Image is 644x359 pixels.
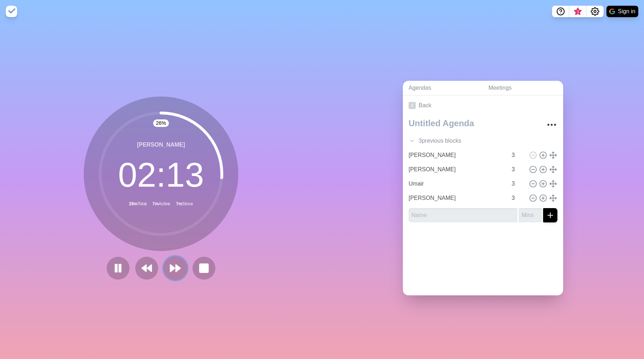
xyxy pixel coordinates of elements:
input: Name [406,162,507,177]
button: Help [552,6,569,17]
button: Sign in [606,6,638,17]
input: Name [406,177,507,191]
input: Name [406,191,507,205]
input: Name [406,148,507,162]
span: 3 [575,9,581,15]
button: Settings [586,6,604,17]
button: What’s new [569,6,586,17]
input: Mins [509,148,526,162]
a: Meetings [483,81,563,95]
input: Mins [509,177,526,191]
input: Name [409,208,517,222]
input: Mins [519,208,542,222]
input: Mins [509,162,526,177]
input: Mins [509,191,526,205]
button: More [545,118,559,132]
a: Back [403,95,563,115]
div: 3 previous block [403,134,563,148]
a: Agendas [403,81,483,95]
span: s [458,137,461,145]
img: timeblocks logo [6,6,17,17]
img: google logo [609,9,615,14]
